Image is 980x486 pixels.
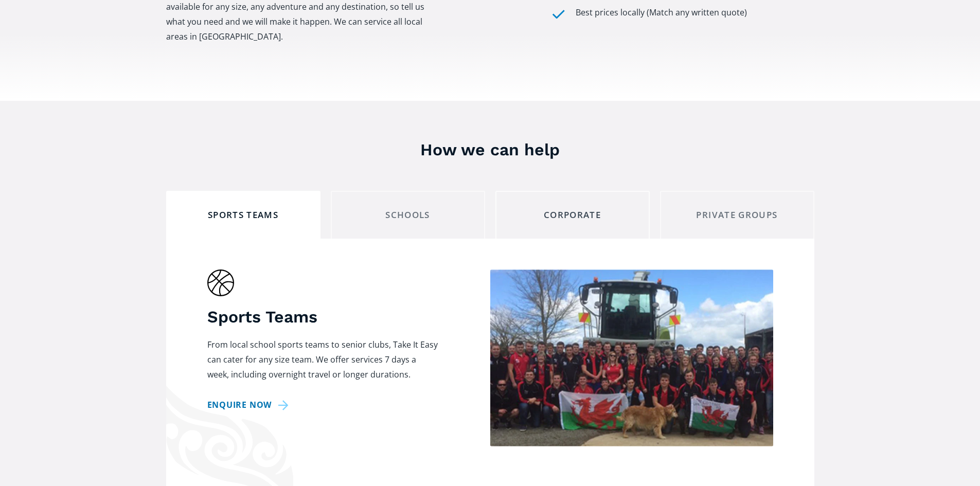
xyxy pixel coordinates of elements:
[490,269,773,446] img: Sports team on tour
[576,5,747,23] div: Best prices locally (Match any written quote)
[175,207,312,223] div: Sports Teams
[340,207,476,223] div: Schools
[207,398,293,412] a: Enquire now
[669,207,806,223] div: Private Groups
[504,207,641,223] div: Corporate
[10,139,970,160] h3: How we can help
[207,337,439,382] p: From local school sports teams to senior clubs, Take It Easy can cater for any size team. We offe...
[207,307,439,327] h3: Sports Teams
